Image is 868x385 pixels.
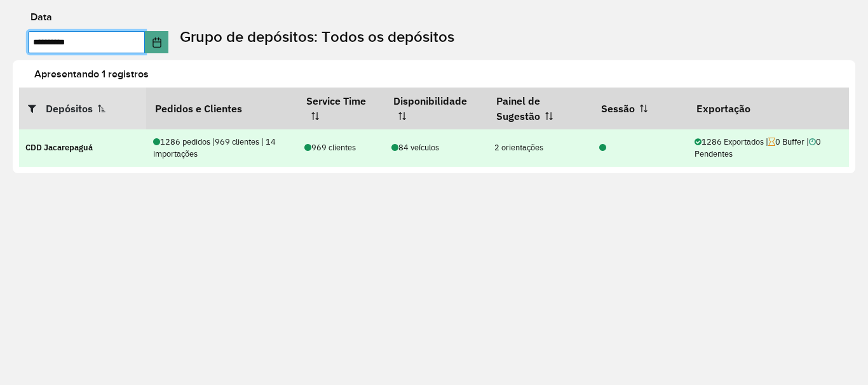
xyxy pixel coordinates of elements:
i: Abrir/fechar filtros [28,103,46,114]
div: 1286 Exportados | 0 Buffer | [695,136,842,160]
th: Depósitos [19,88,146,129]
span: 969 clientes [304,142,356,153]
i: 1230945 - 1286 pedidos [599,144,606,152]
th: Disponibilidade [385,88,488,129]
th: Painel de Sugestão [488,88,593,129]
label: Data [31,10,52,25]
th: Pedidos e Clientes [146,88,297,129]
div: 1286 pedidos | 969 clientes | 14 importações [153,136,291,160]
th: Exportação [688,88,848,129]
button: Choose Date [145,31,169,53]
span: 0 Pendentes [695,136,821,159]
div: 2 orientações [494,141,586,153]
strong: CDD Jacarepaguá [25,142,93,153]
th: Service Time [297,88,384,129]
label: Grupo de depósitos: Todos os depósitos [180,25,454,48]
div: 84 veículos [391,141,481,153]
th: Sessão [592,88,688,129]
